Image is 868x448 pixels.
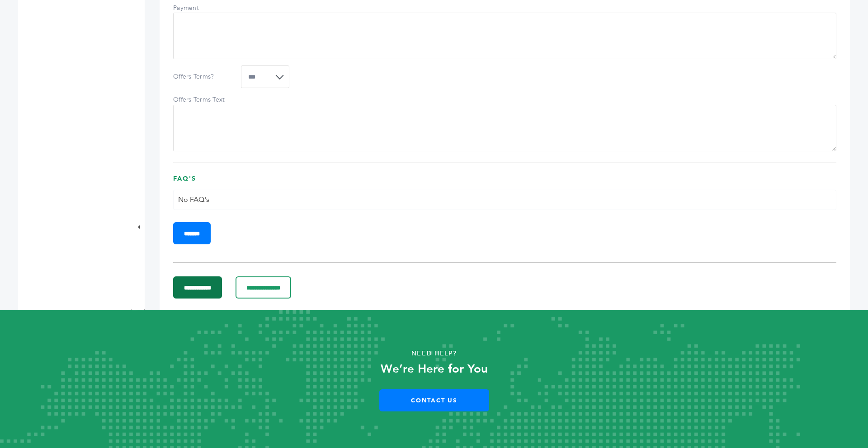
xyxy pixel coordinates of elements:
label: Payment [173,4,236,13]
a: Contact Us [379,389,489,411]
label: Offers Terms Text [173,95,236,104]
p: Need Help? [43,347,825,360]
label: Offers Terms? [173,72,236,81]
strong: We’re Here for You [381,361,488,377]
h3: FAQ's [173,174,836,190]
span: No FAQ's [178,195,209,205]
